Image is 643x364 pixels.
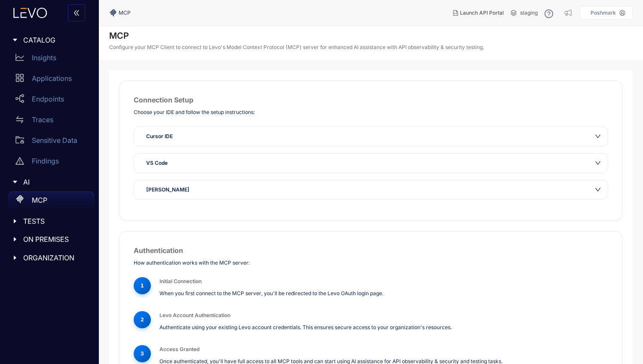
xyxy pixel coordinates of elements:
[23,178,87,186] span: AI
[15,115,24,124] span: swap
[32,74,72,82] p: Applications
[32,116,53,123] p: Traces
[9,70,94,90] a: Applications
[12,179,18,185] span: caret-right
[23,235,87,243] span: ON PREMISES
[159,311,608,320] h3: Levo Account Authentication
[32,157,59,165] p: Findings
[9,111,94,132] a: Traces
[446,6,511,20] button: Launch API Portal
[5,212,94,230] div: TESTS
[32,54,56,62] p: Insights
[9,132,94,152] a: Sensitive Data
[9,90,94,111] a: Endpoints
[595,160,601,166] span: down
[5,31,94,49] div: CATALOG
[159,289,608,297] p: When you first connect to the MCP server, you'll be redirected to the Levo OAuth login page.
[12,255,18,261] span: caret-right
[32,136,77,144] p: Sensitive Data
[23,217,87,225] span: TESTS
[134,259,608,267] p: How authentication works with the MCP server:
[595,133,601,139] span: down
[12,218,18,224] span: caret-right
[134,108,608,116] p: Choose your IDE and follow the setup instructions:
[146,185,190,194] span: [PERSON_NAME]
[159,277,608,286] h3: Initial Connection
[134,277,151,294] div: 1
[109,44,484,50] p: Configure your MCP Client to connect to Levo's Model Context Protocol (MCP) server for enhanced A...
[32,196,47,204] p: MCP
[595,187,601,193] span: down
[146,132,173,141] span: Cursor IDE
[5,230,94,248] div: ON PREMISES
[134,95,608,105] h2: Connection Setup
[9,191,94,212] a: MCP
[5,173,94,191] div: AI
[15,157,24,165] span: warning
[134,311,151,328] div: 2
[460,10,504,16] span: Launch API Portal
[520,10,538,16] span: staging
[73,9,80,17] span: double-left
[134,345,151,362] div: 3
[23,36,87,44] span: CATALOG
[12,236,18,242] span: caret-right
[5,249,94,267] div: ORGANIZATION
[32,95,64,103] p: Endpoints
[146,159,168,167] span: VS Code
[9,49,94,70] a: Insights
[9,152,94,173] a: Findings
[68,4,85,22] button: double-left
[119,10,131,16] span: MCP
[109,31,484,41] h4: MCP
[23,254,87,262] span: ORGANIZATION
[134,245,608,256] h2: Authentication
[159,323,608,331] p: Authenticate using your existing Levo account credentials. This ensures secure access to your org...
[159,345,608,354] h3: Access Granted
[12,37,18,43] span: caret-right
[591,10,616,16] p: Poshmark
